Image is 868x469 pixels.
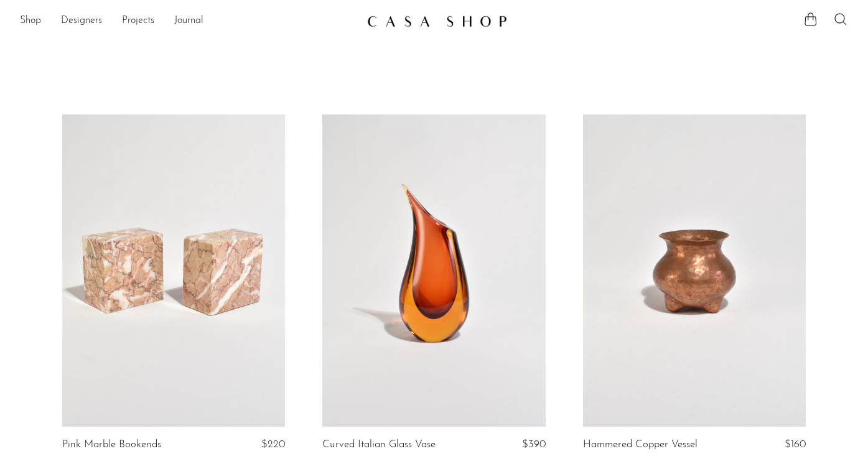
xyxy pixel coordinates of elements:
span: $160 [785,439,806,450]
span: $390 [522,439,546,450]
a: Projects [122,13,154,29]
ul: NEW HEADER MENU [20,11,357,32]
a: Hammered Copper Vessel [583,439,698,450]
nav: Desktop navigation [20,11,357,32]
a: Journal [174,13,203,29]
a: Shop [20,13,41,29]
a: Designers [61,13,102,29]
a: Pink Marble Bookends [62,439,161,450]
a: Curved Italian Glass Vase [322,439,436,450]
span: $220 [261,439,285,450]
